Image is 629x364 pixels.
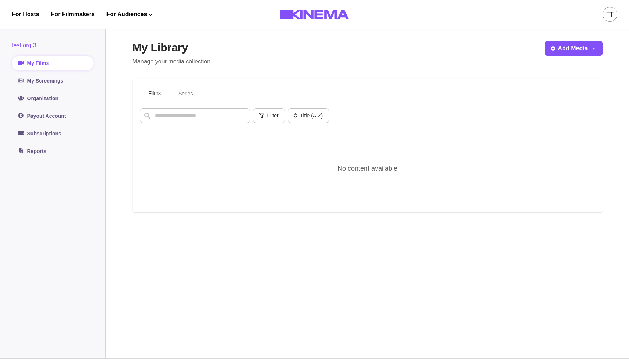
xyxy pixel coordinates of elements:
a: My Screenings [12,73,94,88]
a: Reports [12,144,94,159]
a: Payout Account [12,109,94,123]
h2: My Library [133,41,211,54]
p: Manage your media collection [133,57,211,66]
button: Series [170,85,202,102]
div: test org 3 [12,41,94,50]
button: Films [140,85,170,102]
a: For Hosts [12,10,39,19]
a: Subscriptions [12,126,94,141]
p: No content available [337,164,397,174]
div: tt [606,10,614,19]
button: For Audiences [106,10,152,19]
button: Title (A-Z) [288,108,329,123]
button: Add Media [545,41,603,56]
a: Organization [12,91,94,106]
button: Filter [253,108,285,123]
a: My Films [12,56,94,70]
a: For Filmmakers [51,10,95,19]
